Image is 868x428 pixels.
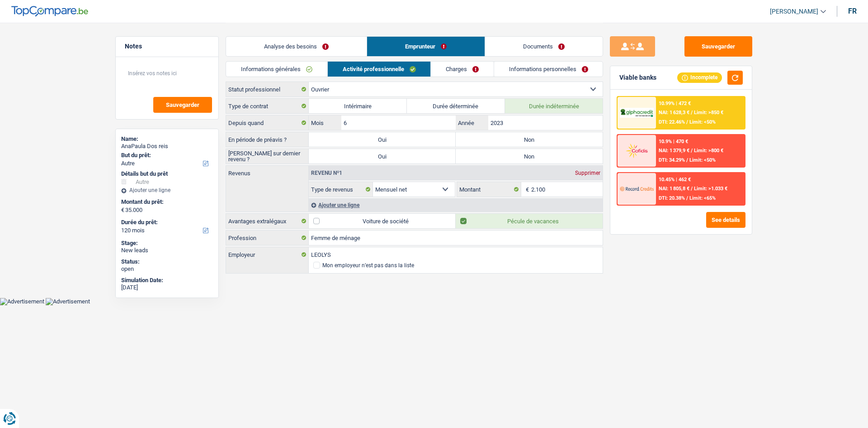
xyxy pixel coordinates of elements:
[367,37,485,56] a: Emprunteur
[620,180,653,197] img: Record Credits
[309,132,456,147] label: Oui
[659,186,689,192] span: NAI: 1 805,8 €
[659,110,689,115] span: NAI: 1 628,3 €
[46,298,90,305] img: Advertisement
[309,182,373,197] label: Type de revenus
[121,198,211,206] label: Montant du prêt:
[226,115,309,130] label: Depuis quand
[689,157,716,163] span: Limit: <50%
[485,37,603,56] a: Documents
[328,62,431,77] a: Activité professionnelle
[456,149,603,164] label: Non
[226,231,309,245] label: Profession
[121,187,213,193] div: Ajouter une ligne
[686,119,688,125] span: /
[121,258,213,265] div: Status:
[620,142,653,159] img: Cofidis
[694,186,727,192] span: Limit: >1.033 €
[691,148,693,154] span: /
[694,110,723,115] span: Limit: >850 €
[309,170,344,176] div: Revenu nº1
[659,195,685,201] span: DTI: 20.38%
[309,214,456,228] label: Voiture de société
[706,212,745,228] button: See details
[763,4,826,19] a: [PERSON_NAME]
[309,149,456,164] label: Oui
[121,170,213,178] div: Détails but du prêt
[226,37,367,56] a: Analyse des besoins
[659,177,691,183] div: 10.45% | 462 €
[691,186,693,192] span: /
[121,277,213,284] div: Simulation Date:
[407,99,505,113] label: Durée déterminée
[619,74,656,82] div: Viable banks
[341,115,456,130] input: MM
[153,97,212,113] button: Sauvegarder
[521,182,531,197] span: €
[166,102,199,108] span: Sauvegarder
[125,43,209,50] h5: Notes
[848,7,857,15] div: fr
[659,139,688,144] div: 10.9% | 470 €
[573,170,603,176] div: Supprimer
[456,115,488,130] label: Année
[121,265,213,273] div: open
[309,99,407,113] label: Intérimaire
[121,207,124,214] span: €
[226,214,309,228] label: Avantages extralégaux
[686,157,688,163] span: /
[686,195,688,201] span: /
[770,8,818,15] span: [PERSON_NAME]
[226,149,309,164] label: [PERSON_NAME] sur dernier revenu ?
[226,166,308,176] label: Revenus
[659,119,685,125] span: DTI: 22.46%
[121,143,213,150] div: AnaPaula Dos reis
[121,247,213,254] div: New leads
[659,101,691,106] div: 10.99% | 472 €
[620,108,653,118] img: AlphaCredit
[505,99,603,113] label: Durée indéterminée
[457,182,521,197] label: Montant
[121,219,211,226] label: Durée du prêt:
[322,263,414,268] div: Mon employeur n’est pas dans la liste
[309,198,603,212] div: Ajouter une ligne
[691,110,693,115] span: /
[431,62,494,77] a: Charges
[659,148,689,154] span: NAI: 1 379,9 €
[689,119,716,125] span: Limit: <50%
[226,62,327,77] a: Informations générales
[488,115,603,130] input: AAAA
[121,135,213,143] div: Name:
[226,82,309,96] label: Statut professionnel
[226,132,309,147] label: En période de préavis ?
[494,62,603,77] a: Informations personnelles
[684,36,752,57] button: Sauvegarder
[309,115,341,130] label: Mois
[694,148,723,154] span: Limit: >800 €
[226,247,309,262] label: Employeur
[677,72,722,82] div: Incomplete
[659,157,685,163] span: DTI: 34.29%
[11,6,88,17] img: TopCompare Logo
[121,284,213,291] div: [DATE]
[121,240,213,247] div: Stage:
[456,214,603,228] label: Pécule de vacances
[309,247,603,262] input: Cherchez votre employeur
[456,132,603,147] label: Non
[121,152,211,159] label: But du prêt:
[226,99,309,113] label: Type de contrat
[689,195,716,201] span: Limit: <65%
